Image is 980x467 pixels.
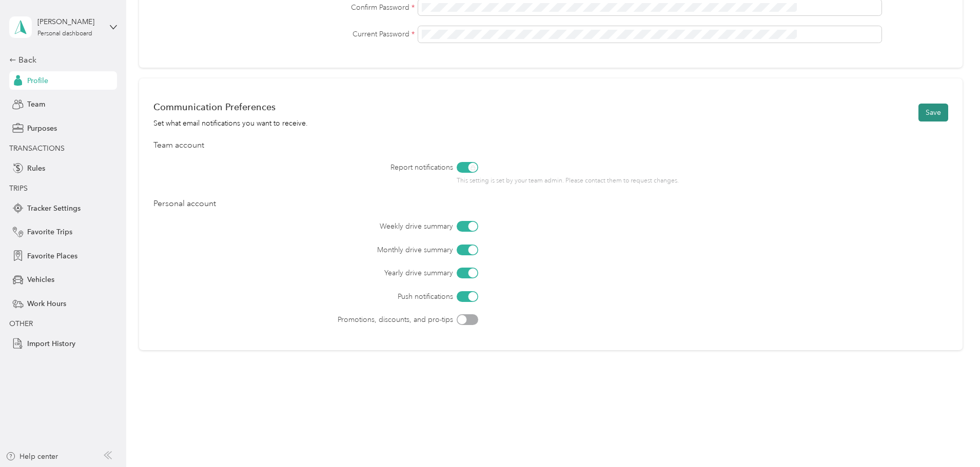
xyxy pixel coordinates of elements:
[457,176,764,186] p: This setting is set by your team admin. Please contact them to request changes.
[9,319,33,328] span: OTHER
[211,291,453,302] label: Push notifications
[918,104,948,121] button: Save
[9,184,28,193] span: TRIPS
[27,99,45,110] span: Team
[923,410,980,467] iframe: Everlance-gr Chat Button Frame
[153,29,415,39] label: Current Password
[211,245,453,255] label: Monthly drive summary
[27,251,77,261] span: Favorite Places
[37,31,92,37] div: Personal dashboard
[211,314,453,325] label: Promotions, discounts, and pro-tips
[6,451,58,462] button: Help center
[211,268,453,278] label: Yearly drive summary
[9,144,65,153] span: TRANSACTIONS
[9,54,112,66] div: Back
[37,16,102,27] div: [PERSON_NAME]
[27,274,54,285] span: Vehicles
[153,101,308,112] div: Communication Preferences
[211,162,453,173] label: Report notifications
[27,227,72,237] span: Favorite Trips
[153,118,308,129] div: Set what email notifications you want to receive.
[27,298,66,309] span: Work Hours
[153,139,948,152] div: Team account
[27,203,81,214] span: Tracker Settings
[27,338,75,349] span: Import History
[27,75,48,86] span: Profile
[27,123,57,134] span: Purposes
[153,2,415,13] label: Confirm Password
[27,163,45,174] span: Rules
[153,198,948,210] div: Personal account
[211,221,453,232] label: Weekly drive summary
